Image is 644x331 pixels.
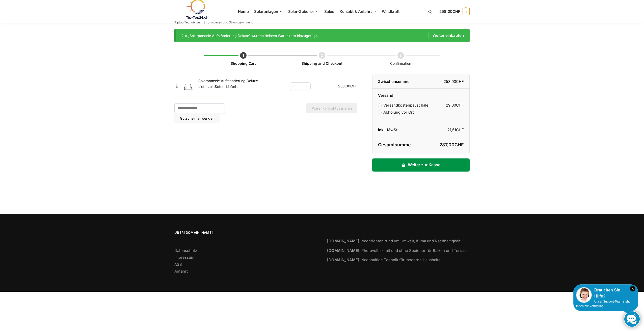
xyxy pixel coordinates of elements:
[372,123,421,137] th: inkl. MwSt.
[174,113,220,123] button: Gutschein anwenden
[576,287,592,303] img: Customer service
[181,32,464,39] div: 2 × „Solarpaneele Aufständerung Deluxe“ wurden deinem Warenkorb hinzugefügt.
[439,4,470,19] a: 258,00CHF 2
[304,83,310,89] span: Increase quantity
[456,79,464,84] span: CHF
[231,61,256,65] a: Shopping Cart
[327,257,441,262] a: [DOMAIN_NAME]: Nachhaltige Technik für moderne Haushalte
[338,84,357,88] bdi: 258,00
[327,239,359,243] strong: [DOMAIN_NAME]
[428,32,464,39] a: Weiter einkaufen
[174,230,317,235] span: Über [DOMAIN_NAME]
[439,142,464,147] bdi: 287,00
[174,255,194,260] a: Impressum
[174,262,182,267] a: AGB
[174,269,188,274] a: Anfahrt
[215,84,241,89] span: Sofort Lieferbar
[444,79,464,84] bdi: 258,00
[456,127,464,132] span: CHF
[302,61,342,65] a: Shipping and Checkout
[286,0,321,23] a: Solar-Zubehör
[463,8,470,15] span: 2
[327,248,359,253] strong: [DOMAIN_NAME]
[378,110,414,115] label: Abholung vor Ort
[372,158,470,172] a: Weiter zur Kasse
[174,248,197,253] a: Datenschutz
[454,142,464,147] span: CHF
[297,83,303,89] input: Produktmenge
[371,175,471,189] iframe: Sicherer Rahmen für schnelle Bezahlvorgänge
[254,9,278,14] span: Solaranlagen
[288,9,314,14] span: Solar-Zubehör
[350,84,357,88] span: CHF
[456,103,464,108] span: CHF
[198,84,241,89] span: Lieferzeit:
[378,103,430,108] label: Versandkostenpauschale:
[630,286,635,291] i: Schließen
[380,0,406,23] a: Windkraft
[290,83,297,89] span: Reduce quantity
[322,0,336,23] a: Sales
[452,9,460,14] span: CHF
[382,9,399,14] span: Windkraft
[372,75,421,89] th: Zwischensumme
[576,287,635,299] div: Brauchen Sie Hilfe?
[174,21,253,24] p: Tiptop Technik zum Stromsparen und Stromgewinnung
[337,0,378,23] a: Kontakt & Anfahrt
[252,0,285,23] a: Solaranlagen
[447,127,464,132] bdi: 21,51
[372,137,421,153] th: Gesamtsumme
[306,103,357,113] button: Warenkorb aktualisieren
[198,79,258,83] a: Solarpaneele Aufständerung Deluxe
[439,9,460,14] span: 258,00
[340,9,372,14] span: Kontakt & Anfahrt
[327,257,359,262] strong: [DOMAIN_NAME]
[174,84,179,88] a: Solarpaneele Aufständerung Deluxe aus dem Warenkorb entfernen
[327,248,470,253] a: [DOMAIN_NAME]: Photovoltaik mit und ohne Speicher für Balkon und Terrasse
[372,89,469,98] th: Versand
[390,61,411,65] span: Confirmation
[576,300,630,308] span: Unser Support-Team steht Ihnen zur Verfügung
[182,82,195,91] img: Warenkorb 1
[324,9,334,14] span: Sales
[446,103,464,108] bdi: 29,00
[327,239,461,243] a: [DOMAIN_NAME]: Nachrichten rund um Umwelt, Klima und Nachhaltigkeit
